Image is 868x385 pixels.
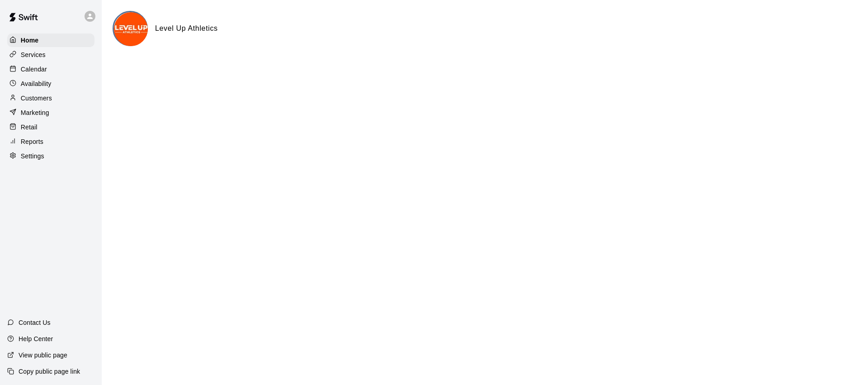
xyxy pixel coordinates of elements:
a: Services [7,48,94,62]
p: Calendar [21,65,47,74]
p: Contact Us [19,318,51,327]
a: Customers [7,91,94,105]
a: Marketing [7,106,94,119]
h6: Level Up Athletics [155,23,218,34]
a: Calendar [7,62,94,76]
p: Marketing [21,108,49,117]
p: Home [21,36,39,45]
a: Reports [7,135,94,148]
p: Services [21,50,46,59]
p: Settings [21,152,44,161]
p: Reports [21,137,43,146]
p: View public page [19,351,67,360]
p: Availability [21,79,52,88]
p: Retail [21,123,38,132]
a: Home [7,33,94,47]
p: Copy public page link [19,367,80,376]
a: Availability [7,77,94,90]
a: Retail [7,120,94,134]
p: Customers [21,94,52,103]
p: Help Center [19,334,53,343]
img: Level Up Athletics logo [114,12,148,46]
a: Settings [7,149,94,163]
